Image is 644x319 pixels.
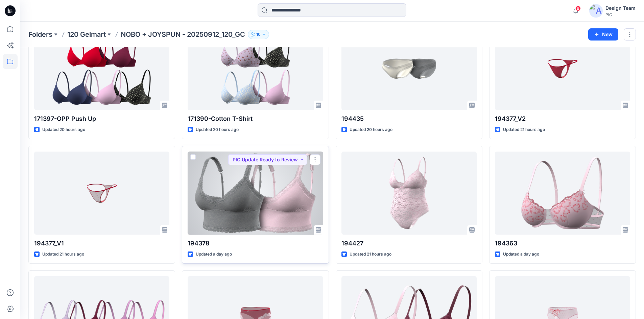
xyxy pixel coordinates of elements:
[256,31,261,38] p: 10
[34,152,169,235] a: 194377_V1
[67,30,106,39] a: 120 Gelmart
[495,114,630,124] p: 194377_V2
[495,152,630,235] a: 194363
[589,4,603,18] img: avatar
[350,126,392,133] p: Updated 20 hours ago
[575,6,581,11] span: 6
[495,27,630,110] a: 194377_V2
[341,239,477,248] p: 194427
[42,251,84,258] p: Updated 21 hours ago
[350,251,391,258] p: Updated 21 hours ago
[341,152,477,235] a: 194427
[34,114,169,124] p: 171397-OPP Push Up
[605,12,636,17] div: PIC
[28,30,52,39] a: Folders
[188,239,323,248] p: 194378
[188,27,323,110] a: 171390-Cotton T-Shirt
[605,4,636,12] div: Design Team
[248,30,269,39] button: 10
[34,239,169,248] p: 194377_V1
[34,27,169,110] a: 171397-OPP Push Up
[503,126,545,133] p: Updated 21 hours ago
[495,239,630,248] p: 194363
[341,27,477,110] a: 194435
[42,126,85,133] p: Updated 20 hours ago
[196,126,239,133] p: Updated 20 hours ago
[188,152,323,235] a: 194378
[341,114,477,124] p: 194435
[188,114,323,124] p: 171390-Cotton T-Shirt
[196,251,232,258] p: Updated a day ago
[121,30,245,39] p: NOBO + JOYSPUN - 20250912_120_GC
[503,251,539,258] p: Updated a day ago
[588,28,618,41] button: New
